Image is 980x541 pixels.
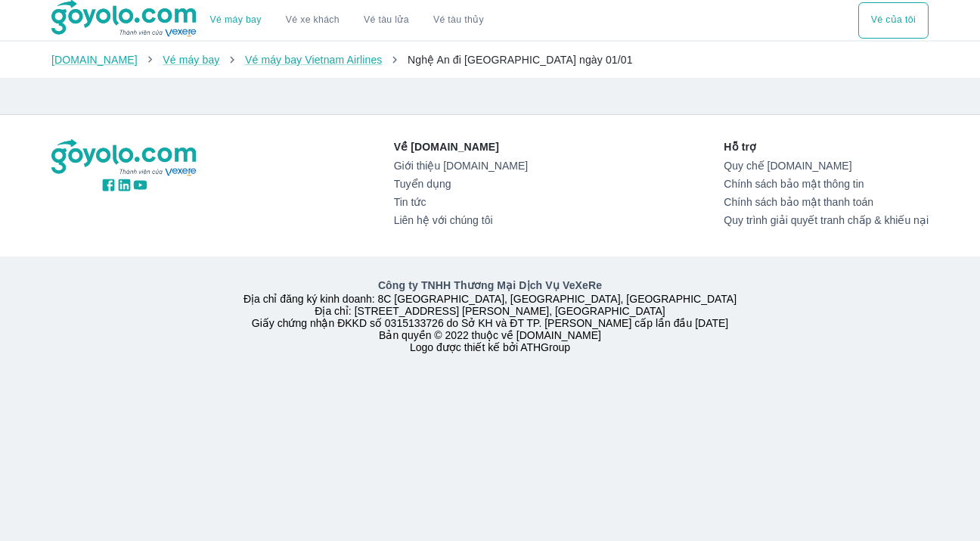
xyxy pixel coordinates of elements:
a: Vé máy bay [210,14,262,26]
a: Chính sách bảo mật thông tin [724,178,929,190]
button: Vé tàu thủy [421,2,496,39]
a: Tuyển dụng [394,178,528,190]
p: Về [DOMAIN_NAME] [394,139,528,154]
p: Công ty TNHH Thương Mại Dịch Vụ VeXeRe [54,278,926,293]
a: [DOMAIN_NAME] [51,54,138,66]
a: Quy chế [DOMAIN_NAME] [724,160,929,172]
button: Vé của tôi [858,2,929,39]
a: Tin tức [394,196,528,208]
a: Vé xe khách [286,14,340,26]
a: Giới thiệu [DOMAIN_NAME] [394,160,528,172]
a: Quy trình giải quyết tranh chấp & khiếu nại [724,214,929,226]
nav: breadcrumb [51,52,929,67]
a: Vé tàu lửa [352,2,421,39]
a: Liên hệ với chúng tôi [394,214,528,226]
a: Chính sách bảo mật thanh toán [724,196,929,208]
p: Hỗ trợ [724,139,929,154]
img: logo [51,139,198,177]
div: choose transportation mode [858,2,929,39]
span: Nghệ An đi [GEOGRAPHIC_DATA] ngày 01/01 [408,54,633,66]
div: Địa chỉ đăng ký kinh doanh: 8C [GEOGRAPHIC_DATA], [GEOGRAPHIC_DATA], [GEOGRAPHIC_DATA] Địa chỉ: [... [42,278,938,353]
a: Vé máy bay [163,54,219,66]
div: choose transportation mode [198,2,496,39]
a: Vé máy bay Vietnam Airlines [245,54,383,66]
